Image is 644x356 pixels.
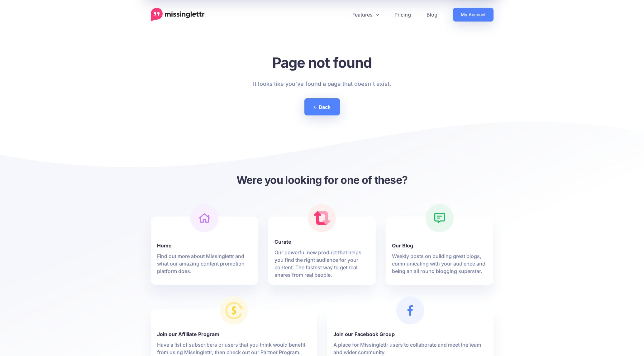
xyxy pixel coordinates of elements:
[392,234,487,275] a: Our Blog Weekly posts on building great blogs, communicating with your audience and being an all ...
[157,341,311,356] p: Have a list of subscribers or users that you think would benefit from using Missinglettr, then ch...
[157,330,311,338] b: Join our Affiliate Program
[387,8,419,22] a: Pricing
[392,242,487,249] b: Our Blog
[253,79,391,89] p: It looks like you've found a page that doesn't exist.
[314,211,331,225] img: curate.png
[253,54,391,71] h1: Page not found
[274,238,370,246] b: Curate
[419,8,445,22] a: Blog
[304,98,340,115] a: Back
[157,252,252,275] p: Find out more about Missinglettr and what our amazing content promotion platform does.
[345,8,387,22] a: Features
[157,323,311,356] a: Join our Affiliate Program Have a list of subscribers or users that you think would benefit from ...
[274,249,370,279] p: Our powerful new product that helps you find the right audience for your content. The fastest way...
[333,330,487,338] b: Join our Facebook Group
[333,341,487,356] p: A place for Missinglettr users to collaborate and meet the team and wider community.
[274,231,370,279] a: Curate Our powerful new product that helps you find the right audience for your content. The fast...
[157,242,252,249] b: Home
[333,323,487,356] a: Join our Facebook Group A place for Missinglettr users to collaborate and meet the team and wider...
[453,8,494,22] a: My Account
[392,252,487,275] p: Weekly posts on building great blogs, communicating with your audience and being an all round blo...
[157,234,252,275] a: Home Find out more about Missinglettr and what our amazing content promotion platform does.
[151,173,494,187] h3: Were you looking for one of these?
[224,300,244,321] img: revenue.png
